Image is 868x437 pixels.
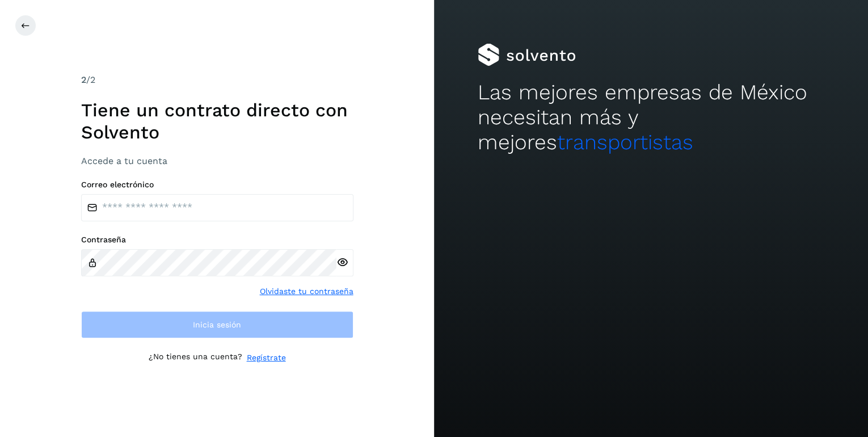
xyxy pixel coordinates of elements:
span: 2 [81,74,86,85]
a: Regístrate [247,352,286,364]
button: Inicia sesión [81,311,353,338]
div: /2 [81,73,353,87]
a: Olvidaste tu contraseña [260,285,353,297]
span: transportistas [557,130,693,154]
h2: Las mejores empresas de México necesitan más y mejores [478,80,825,156]
h3: Accede a tu cuenta [81,156,353,166]
span: Inicia sesión [193,321,241,329]
h1: Tiene un contrato directo con Solvento [81,99,353,143]
label: Contraseña [81,235,353,245]
p: ¿No tienes una cuenta? [149,352,242,364]
label: Correo electrónico [81,180,353,190]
